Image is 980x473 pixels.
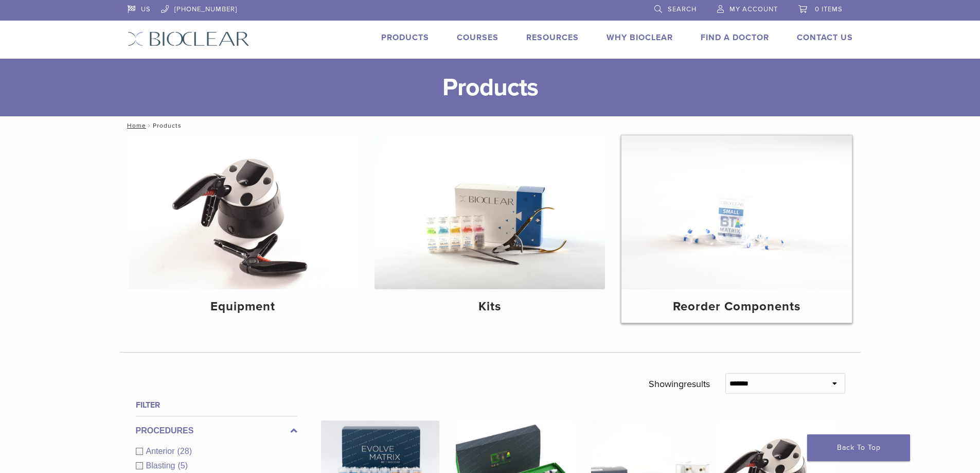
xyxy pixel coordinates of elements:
[375,135,605,323] a: Kits
[701,32,769,43] a: Find A Doctor
[146,461,178,470] span: Blasting
[375,135,605,289] img: Kits
[128,135,359,289] img: Equipment
[630,297,844,316] h4: Reorder Components
[457,32,498,43] a: Courses
[383,297,597,316] h4: Kits
[177,447,192,456] span: (28)
[526,32,579,43] a: Resources
[797,32,853,43] a: Contact Us
[136,297,350,316] h4: Equipment
[381,32,429,43] a: Products
[128,31,250,46] img: Bioclear
[668,5,697,13] span: Search
[136,399,297,411] h4: Filter
[621,135,852,289] img: Reorder Components
[807,434,910,461] a: Back To Top
[128,135,359,323] a: Equipment
[136,425,297,437] label: Procedures
[120,116,861,135] nav: Products
[607,32,673,43] a: Why Bioclear
[177,461,188,470] span: (5)
[124,122,146,129] a: Home
[649,373,710,395] p: Showing results
[146,123,153,128] span: /
[815,5,843,13] span: 0 items
[146,447,177,456] span: Anterior
[729,5,778,13] span: My Account
[621,135,852,323] a: Reorder Components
